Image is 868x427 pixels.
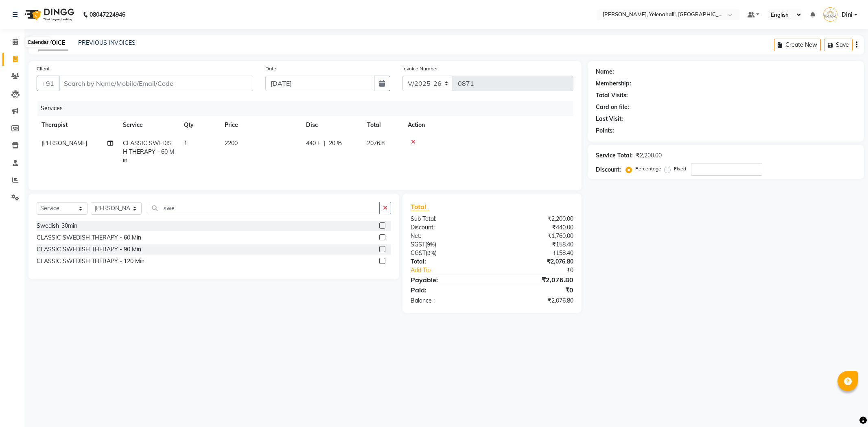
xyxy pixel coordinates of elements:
[362,116,403,134] th: Total
[411,249,426,257] span: CGST
[636,151,662,160] div: ₹2,200.00
[404,249,492,257] div: ( )
[37,233,141,242] div: CLASSIC SWEDISH THERAPY - 60 Min
[402,65,438,72] label: Invoice Number
[404,266,507,274] a: Add Tip
[492,249,579,257] div: ₹158.40
[148,202,380,214] input: Search or Scan
[842,11,853,19] span: Dini
[78,39,136,46] a: PREVIOUS INVOICES
[118,116,179,134] th: Service
[635,165,661,172] label: Percentage
[179,116,220,134] th: Qty
[823,7,837,22] img: Dini
[492,240,579,249] div: ₹158.40
[37,257,144,266] div: CLASSIC SWEDISH THERAPY - 120 Min
[404,240,492,249] div: ( )
[42,139,87,147] span: [PERSON_NAME]
[225,139,238,147] span: 2200
[492,275,579,285] div: ₹2,076.80
[596,68,614,76] div: Name:
[596,79,631,88] div: Membership:
[596,91,628,100] div: Total Visits:
[596,126,614,135] div: Points:
[403,116,573,134] th: Action
[774,39,821,51] button: Create New
[492,215,579,223] div: ₹2,200.00
[492,223,579,232] div: ₹440.00
[596,151,633,160] div: Service Total:
[492,285,579,295] div: ₹0
[404,257,492,266] div: Total:
[265,65,276,72] label: Date
[21,3,77,26] img: logo
[507,266,579,274] div: ₹0
[59,76,253,91] input: Search by Name/Mobile/Email/Code
[367,139,385,147] span: 2076.8
[301,116,362,134] th: Disc
[37,116,118,134] th: Therapist
[123,139,174,164] span: CLASSIC SWEDISH THERAPY - 60 Min
[306,139,321,148] span: 440 F
[37,65,50,72] label: Client
[824,39,853,51] button: Save
[37,245,141,254] div: CLASSIC SWEDISH THERAPY - 90 Min
[324,139,326,148] span: |
[404,285,492,295] div: Paid:
[427,250,435,256] span: 9%
[492,232,579,240] div: ₹1,760.00
[596,166,621,174] div: Discount:
[184,139,187,147] span: 1
[427,241,435,248] span: 9%
[596,103,629,111] div: Card on file:
[37,222,77,230] div: Swedish-30min
[674,165,686,172] label: Fixed
[26,37,50,47] div: Calendar
[404,296,492,305] div: Balance :
[404,232,492,240] div: Net:
[220,116,301,134] th: Price
[90,3,125,26] b: 08047224946
[411,241,425,248] span: SGST
[37,76,59,91] button: +91
[492,257,579,266] div: ₹2,076.80
[404,223,492,232] div: Discount:
[492,296,579,305] div: ₹2,076.80
[596,115,623,123] div: Last Visit:
[404,275,492,285] div: Payable:
[37,101,579,116] div: Services
[329,139,342,148] span: 20 %
[404,215,492,223] div: Sub Total:
[411,203,429,211] span: Total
